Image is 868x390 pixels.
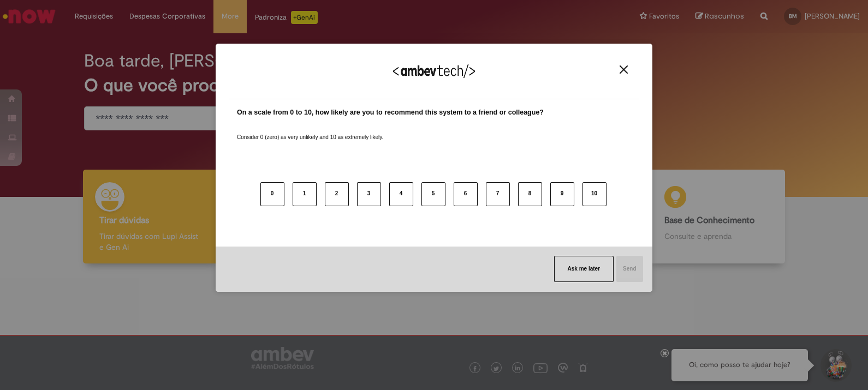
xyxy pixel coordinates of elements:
[550,182,574,206] button: 9
[237,107,544,118] label: On a scale from 0 to 10, how likely are you to recommend this system to a friend or colleague?
[357,182,381,206] button: 3
[486,182,510,206] button: 7
[393,64,475,78] img: Logo Ambevtech
[260,182,284,206] button: 0
[616,65,631,74] button: Close
[389,182,413,206] button: 4
[454,182,478,206] button: 6
[293,182,317,206] button: 1
[421,182,445,206] button: 5
[582,182,607,206] button: 10
[554,256,614,282] button: Ask me later
[620,65,628,74] img: Close
[325,182,349,206] button: 2
[518,182,542,206] button: 8
[237,121,383,141] label: Consider 0 (zero) as very unlikely and 10 as extremely likely.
